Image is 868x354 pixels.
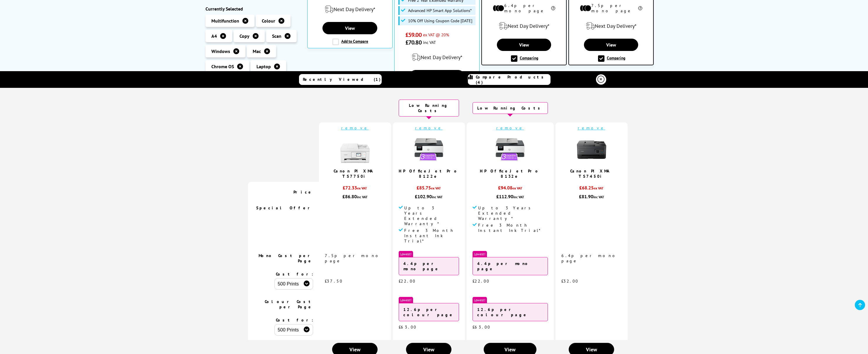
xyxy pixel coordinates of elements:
[357,186,367,190] span: ex VAT
[310,1,389,18] div: modal_delivery
[403,307,454,317] strong: 12.6p per colour page
[265,299,313,309] span: Colour Cost per Page
[257,64,271,69] span: Laptop
[478,205,548,221] span: Up to 3 Years Extended Warranty*
[211,18,239,24] span: Multifunction
[325,253,381,264] span: 7.5p per mono page
[405,31,422,39] span: £59.00
[332,39,368,45] label: Add to Compare
[423,32,449,37] span: ex VAT @ 20%
[561,185,622,194] div: £68.25
[513,195,524,199] span: inc VAT
[480,168,540,179] a: HP OfficeJet Pro 8132e
[561,253,618,264] span: 6.4p per mono page
[341,125,369,131] a: remove
[239,33,249,39] span: Copy
[580,3,643,13] li: 7.5p per mono page
[572,18,650,34] div: modal_delivery
[349,346,361,353] span: View
[578,125,605,131] a: remove
[404,228,459,244] span: Free 3 Month Instant Ink Trial*
[322,22,377,34] a: View
[477,261,530,271] strong: 4.4p per mono page
[399,100,459,117] div: Low Running Costs
[325,194,385,199] div: £86.80
[570,168,613,179] a: Canon PIXMA TS7450i
[211,48,230,54] span: Windows
[594,186,604,190] span: ex VAT
[473,102,548,114] div: Low Running Costs
[410,70,464,82] a: View
[399,297,413,303] span: Lowest!
[473,251,487,257] span: Lowest!
[259,253,313,264] span: Mono Cost per Page
[477,307,528,317] strong: 12.6p per colour page
[505,346,516,353] span: View
[399,278,416,284] span: £22.00
[478,223,548,233] span: Free 3 Month Instant Ink Trial*
[584,39,638,51] a: View
[399,168,459,179] a: HP OfficeJet Pro 8122e
[493,3,556,13] li: 6.4p per mono page
[205,6,302,12] div: Currently Selected
[432,195,443,199] span: inc VAT
[404,205,459,226] span: Up to 3 Years Extended Warranty*
[473,194,548,199] div: £112.90
[299,74,382,85] a: Recently Viewed (1)
[399,324,417,330] span: £63.00
[408,8,472,13] span: Advanced HP Smart App Solutions*
[476,74,550,85] span: Compare Products (4)
[485,18,563,34] div: modal_delivery
[256,205,313,211] span: Special Offer
[334,168,376,179] a: Canon PIXMA TS7750i
[405,39,422,46] span: £70.80
[415,125,443,131] a: remove
[473,278,490,284] span: £22.00
[253,48,261,54] span: Mac
[399,194,459,199] div: £102.90
[272,33,281,39] span: Scan
[598,55,625,62] label: Comparing
[399,251,413,257] span: Lowest!
[577,135,606,164] img: Canon-TS7450a-Front-Main-Small.jpg
[423,346,434,353] span: View
[262,18,275,24] span: Colour
[398,49,476,66] div: modal_delivery
[468,74,551,85] a: Compare Products (4)
[512,186,522,190] span: ex VAT
[303,77,381,82] span: Recently Viewed (1)
[293,189,313,195] span: Price
[325,185,385,194] div: £72.33
[586,346,597,353] span: View
[276,317,313,323] span: Cost for:
[593,195,604,199] span: inc VAT
[403,261,440,271] strong: 4.4p per mono page
[431,186,441,190] span: ex VAT
[357,195,368,199] span: inc VAT
[276,271,313,277] span: Cost for:
[408,18,472,23] span: 10% Off Using Coupon Code [DATE]
[414,135,444,164] img: hp-officejet-pro-8135e-front-print-small.jpg
[211,64,234,69] span: Chrome OS
[495,135,525,164] img: hp-officejet-pro-8135e-front-print-small.jpg
[561,194,622,199] div: £81.90
[473,185,548,194] div: £94.08
[511,55,538,62] label: Comparing
[423,40,436,45] span: inc VAT
[399,185,459,194] div: £85.75
[473,297,487,303] span: Lowest!
[561,278,578,284] span: £32.00
[473,324,490,330] span: £63.00
[340,135,370,164] img: canon-TS7750i-front-small.jpg
[211,33,217,39] span: A4
[497,39,551,51] a: View
[325,278,343,284] span: £37.50
[496,125,524,131] a: remove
